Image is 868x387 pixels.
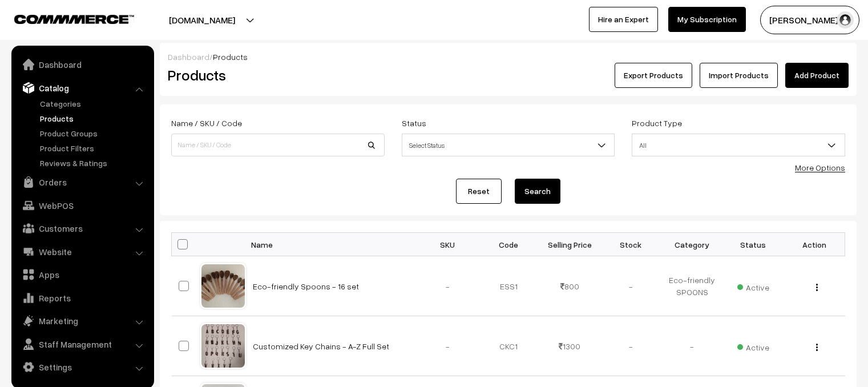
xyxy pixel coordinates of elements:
[417,233,478,256] th: SKU
[539,316,600,376] td: 1300
[417,316,478,376] td: -
[171,117,242,129] label: Name / SKU / Code
[14,218,150,239] a: Customers
[417,256,478,316] td: -
[737,279,769,293] span: Active
[539,256,600,316] td: 800
[632,117,682,129] label: Product Type
[14,54,150,75] a: Dashboard
[37,127,150,139] a: Product Groups
[14,288,150,308] a: Reports
[478,316,539,376] td: CKC1
[632,135,845,155] span: All
[661,256,722,316] td: Eco-friendly SPOONS
[14,357,150,377] a: Settings
[816,284,818,291] img: Menu
[14,11,114,25] a: COMMMERCE
[14,15,134,23] img: COMMMERCE
[589,7,658,32] a: Hire an Expert
[213,52,248,62] span: Products
[600,316,661,376] td: -
[600,233,661,256] th: Stock
[515,179,560,204] button: Search
[456,179,502,204] a: Reset
[478,233,539,256] th: Code
[632,134,845,156] span: All
[168,51,849,63] div: /
[37,157,150,169] a: Reviews & Ratings
[246,233,417,256] th: Name
[478,256,539,316] td: ESS1
[737,338,769,353] span: Active
[722,233,784,256] th: Status
[14,241,150,262] a: Website
[37,142,150,154] a: Product Filters
[14,78,150,98] a: Catalog
[14,195,150,216] a: WebPOS
[14,311,150,331] a: Marketing
[661,233,722,256] th: Category
[14,334,150,354] a: Staff Management
[168,66,383,84] h2: Products
[700,63,778,88] a: Import Products
[784,233,845,256] th: Action
[168,52,209,62] a: Dashboard
[661,316,722,376] td: -
[171,134,385,156] input: Name / SKU / Code
[253,281,359,291] a: Eco-friendly Spoons - 16 set
[795,163,845,172] a: More Options
[837,11,854,29] img: user
[402,134,615,156] span: Select Status
[816,344,818,351] img: Menu
[253,341,389,351] a: Customized Key Chains - A-Z Full Set
[129,6,275,34] button: [DOMAIN_NAME]
[37,112,150,124] a: Products
[539,233,600,256] th: Selling Price
[14,264,150,285] a: Apps
[785,63,849,88] a: Add Product
[402,135,615,155] span: Select Status
[600,256,661,316] td: -
[37,98,150,110] a: Categories
[615,63,692,88] button: Export Products
[402,117,426,129] label: Status
[668,7,746,32] a: My Subscription
[14,172,150,192] a: Orders
[760,6,859,34] button: [PERSON_NAME] V…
